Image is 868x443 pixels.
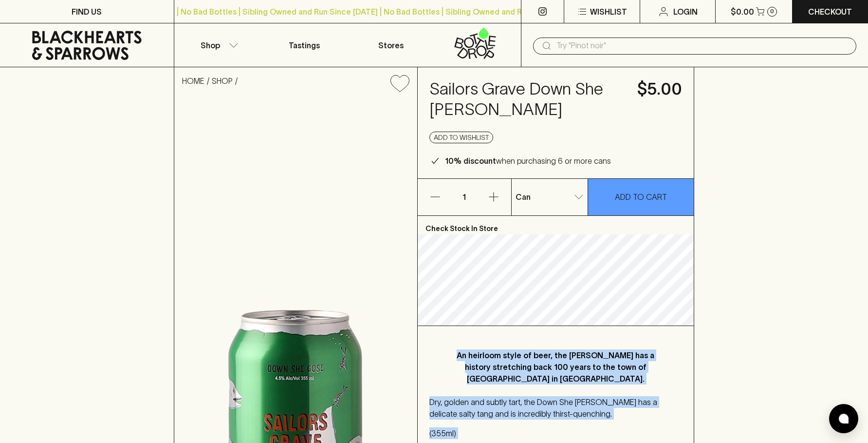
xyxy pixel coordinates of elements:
[453,179,476,215] p: 1
[731,6,754,18] p: $0.00
[429,427,683,439] p: (355ml)
[556,38,849,54] input: Try "Pinot noir"
[673,6,698,18] p: Login
[512,187,588,207] div: Can
[588,179,694,215] button: ADD TO CART
[615,191,667,203] p: ADD TO CART
[174,23,261,67] button: Shop
[590,6,627,18] p: Wishlist
[637,79,682,99] h4: $5.00
[839,414,849,424] img: bubble-icon
[289,39,320,51] p: Tastings
[387,71,413,96] button: Add to wishlist
[429,132,493,143] button: Add to wishlist
[378,39,404,51] p: Stores
[429,79,626,120] h4: Sailors Grave Down She [PERSON_NAME]
[808,6,852,18] p: Checkout
[72,6,102,18] p: FIND US
[449,349,663,385] p: An heirloom style of beer, the [PERSON_NAME] has a history stretching back 100 years to the town ...
[212,77,233,85] a: SHOP
[445,156,496,165] b: 10% discount
[201,39,220,51] p: Shop
[429,396,683,420] p: Dry, golden and subtly tart, the Down She [PERSON_NAME] has a delicate salty tang and is incredib...
[770,9,774,14] p: 0
[516,191,531,203] p: Can
[348,23,434,67] a: Stores
[182,77,204,85] a: HOME
[418,216,694,234] p: Check Stock In Store
[445,155,611,167] p: when purchasing 6 or more cans
[261,23,348,67] a: Tastings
